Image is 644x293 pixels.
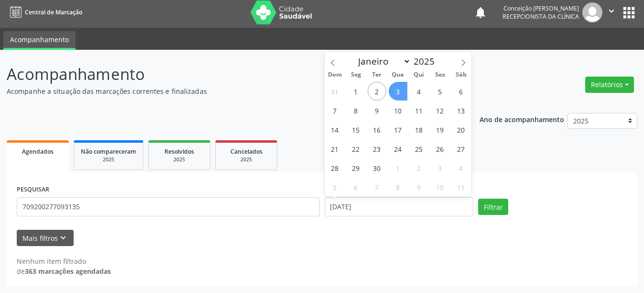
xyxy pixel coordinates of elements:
[17,230,74,247] button: Mais filtroskeyboard_arrow_down
[326,139,344,158] span: Setembro 21, 2025
[389,120,407,139] span: Setembro 17, 2025
[474,6,487,19] button: notifications
[389,178,407,196] span: Outubro 8, 2025
[452,101,470,120] span: Setembro 13, 2025
[222,156,270,163] div: 2025
[450,72,471,78] span: Sáb
[410,139,428,158] span: Setembro 25, 2025
[326,82,344,101] span: Agosto 31, 2025
[387,72,408,78] span: Qua
[7,4,82,20] a: Central de Marcação
[368,120,386,139] span: Setembro 16, 2025
[325,197,474,216] input: Selecione um intervalo
[347,120,365,139] span: Setembro 15, 2025
[452,120,470,139] span: Setembro 20, 2025
[502,12,579,21] span: Recepcionista da clínica
[582,2,602,23] img: img
[411,55,442,68] input: Year
[452,178,470,196] span: Outubro 11, 2025
[480,113,564,125] p: Ano de acompanhamento
[164,147,194,156] span: Resolvidos
[155,156,203,163] div: 2025
[452,158,470,177] span: Outubro 4, 2025
[347,101,365,120] span: Setembro 8, 2025
[22,147,54,156] span: Agendados
[410,82,428,101] span: Setembro 4, 2025
[17,256,111,266] div: Nenhum item filtrado
[389,158,407,177] span: Outubro 1, 2025
[81,156,136,163] div: 2025
[326,101,344,120] span: Setembro 7, 2025
[347,82,365,101] span: Setembro 1, 2025
[410,158,428,177] span: Outubro 2, 2025
[3,31,76,50] a: Acompanhamento
[431,139,449,158] span: Setembro 26, 2025
[366,72,387,78] span: Ter
[17,266,111,276] div: de
[452,139,470,158] span: Setembro 27, 2025
[410,178,428,196] span: Outubro 9, 2025
[431,82,449,101] span: Setembro 5, 2025
[452,82,470,101] span: Setembro 6, 2025
[326,120,344,139] span: Setembro 14, 2025
[345,72,366,78] span: Seg
[354,55,411,68] select: Month
[326,158,344,177] span: Setembro 28, 2025
[502,4,579,12] div: Conceição [PERSON_NAME]
[478,199,508,215] button: Filtrar
[58,233,68,243] i: keyboard_arrow_down
[7,86,448,96] p: Acompanhe a situação das marcações correntes e finalizadas
[368,82,386,101] span: Setembro 2, 2025
[429,72,450,78] span: Sex
[368,178,386,196] span: Outubro 7, 2025
[17,182,49,197] label: PESQUISAR
[431,178,449,196] span: Outubro 10, 2025
[431,158,449,177] span: Outubro 3, 2025
[368,158,386,177] span: Setembro 30, 2025
[410,120,428,139] span: Setembro 18, 2025
[389,139,407,158] span: Setembro 24, 2025
[431,101,449,120] span: Setembro 12, 2025
[408,72,429,78] span: Qui
[347,178,365,196] span: Outubro 6, 2025
[621,4,637,21] button: apps
[17,197,320,216] input: Nome, CNS
[389,82,407,101] span: Setembro 3, 2025
[325,72,346,78] span: Dom
[7,62,448,86] p: Acompanhamento
[585,77,634,93] button: Relatórios
[347,158,365,177] span: Setembro 29, 2025
[602,2,621,23] button: 
[326,178,344,196] span: Outubro 5, 2025
[230,147,262,156] span: Cancelados
[410,101,428,120] span: Setembro 11, 2025
[25,8,82,16] span: Central de Marcação
[431,120,449,139] span: Setembro 19, 2025
[389,101,407,120] span: Setembro 10, 2025
[25,267,111,276] strong: 363 marcações agendadas
[347,139,365,158] span: Setembro 22, 2025
[81,147,136,156] span: Não compareceram
[368,139,386,158] span: Setembro 23, 2025
[368,101,386,120] span: Setembro 9, 2025
[606,6,617,16] i: 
